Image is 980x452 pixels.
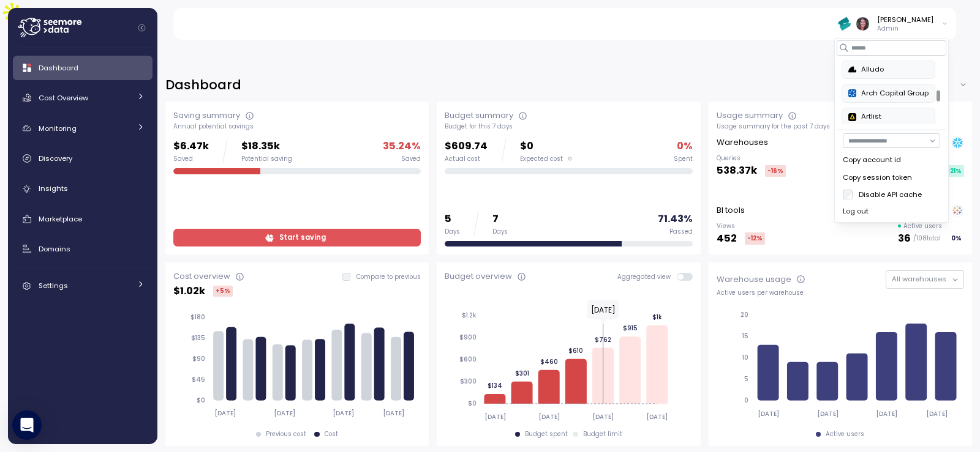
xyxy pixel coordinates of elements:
[717,204,745,217] p: BI tools
[583,430,622,439] div: Budget limit
[848,89,856,97] img: 68790ce639d2d68da1992664.PNG
[745,232,765,244] div: -12 %
[325,430,338,439] div: Cost
[568,347,583,355] tspan: $610
[13,116,153,141] a: Monitoring
[445,122,692,131] div: Budget for this 7 days
[279,229,326,246] span: Start saving
[744,396,748,404] tspan: 0
[173,270,230,283] div: Cost overview
[677,138,693,155] p: 0 %
[445,228,460,236] div: Days
[173,138,209,155] p: $6.47k
[445,138,488,155] p: $609.74
[214,410,236,418] tspan: [DATE]
[843,206,940,217] div: Log out
[445,211,460,228] p: 5
[674,155,693,163] div: Spent
[515,369,529,377] tspan: $301
[39,214,82,224] span: Marketplace
[520,155,563,163] span: Expected cost
[717,163,757,179] p: 538.37k
[190,313,205,321] tspan: $180
[13,86,153,110] a: Cost Overview
[333,410,354,418] tspan: [DATE]
[717,154,786,163] p: Queries
[525,430,568,439] div: Budget spent
[717,222,765,231] p: Views
[13,207,153,231] a: Marketplace
[913,234,941,243] p: / 108 total
[592,413,614,421] tspan: [DATE]
[617,273,677,281] span: Aggregated view
[173,283,205,300] p: $ 1.02k
[926,410,948,418] tspan: [DATE]
[39,154,72,163] span: Discovery
[877,24,933,33] p: Admin
[39,183,68,193] span: Insights
[459,355,477,363] tspan: $600
[165,76,241,94] h2: Dashboard
[538,413,560,421] tspan: [DATE]
[717,109,783,122] div: Usage summary
[848,64,929,75] div: Alludo
[356,273,421,281] p: Compare to previous
[758,410,779,418] tspan: [DATE]
[401,155,421,163] div: Saved
[13,177,153,201] a: Insights
[173,155,209,163] div: Saved
[213,286,233,297] div: +5 %
[134,23,149,32] button: Collapse navigation
[765,165,786,177] div: -16 %
[192,376,205,383] tspan: $45
[173,229,421,246] a: Start saving
[241,155,292,163] div: Potential saving
[853,190,922,199] label: Disable API cache
[13,237,153,261] a: Domains
[816,410,838,418] tspan: [DATE]
[843,172,940,183] div: Copy session token
[898,231,911,247] p: 36
[266,430,306,439] div: Previous cost
[445,270,512,283] div: Budget overview
[13,56,153,80] a: Dashboard
[492,228,508,236] div: Days
[39,281,68,291] span: Settings
[39,93,88,103] span: Cost Overview
[13,273,153,298] a: Settings
[173,109,240,122] div: Saving summary
[540,358,558,366] tspan: $460
[892,274,946,284] span: All warehouses
[886,270,964,288] button: All warehouses
[652,313,662,321] tspan: $1k
[445,109,513,122] div: Budget summary
[459,333,477,341] tspan: $900
[13,146,153,171] a: Discovery
[462,311,477,319] tspan: $1.2k
[669,228,693,236] div: Passed
[520,138,572,155] p: $0
[717,231,737,247] p: 452
[623,324,638,332] tspan: $915
[192,355,205,363] tspan: $90
[658,211,693,228] p: 71.43 %
[39,124,77,133] span: Monitoring
[826,430,864,439] div: Active users
[717,289,964,297] div: Active users per warehouse
[241,138,292,155] p: $18.35k
[717,136,768,149] p: Warehouses
[484,413,506,421] tspan: [DATE]
[744,375,748,383] tspan: 5
[273,410,295,418] tspan: [DATE]
[197,396,205,404] tspan: $0
[488,382,502,390] tspan: $134
[876,410,897,418] tspan: [DATE]
[191,334,205,342] tspan: $135
[468,399,477,407] tspan: $0
[903,222,942,231] p: Active users
[39,63,78,73] span: Dashboard
[492,211,508,228] p: 7
[460,377,477,385] tspan: $300
[445,155,488,163] div: Actual cost
[838,17,851,30] img: 6732f606e2646a5b535b1927.PNG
